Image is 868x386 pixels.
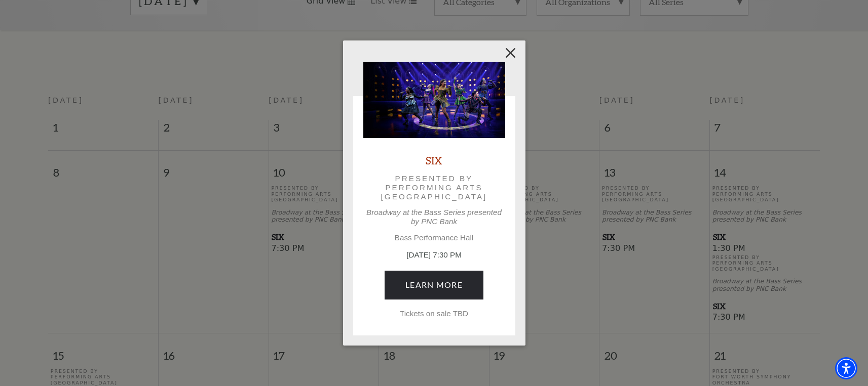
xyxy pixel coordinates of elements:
p: [DATE] 7:30 PM [363,249,505,261]
img: SIX [363,62,505,138]
p: Bass Performance Hall [363,233,505,242]
button: Close [501,44,520,63]
a: February 13, 7:30 PM Learn More Tickets on sale TBD [385,271,483,299]
p: Tickets on sale TBD [363,309,505,318]
div: Accessibility Menu [835,357,857,379]
p: Presented by Performing Arts [GEOGRAPHIC_DATA] [378,174,491,202]
p: Broadway at the Bass Series presented by PNC Bank [363,208,505,226]
a: SIX [426,153,442,167]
